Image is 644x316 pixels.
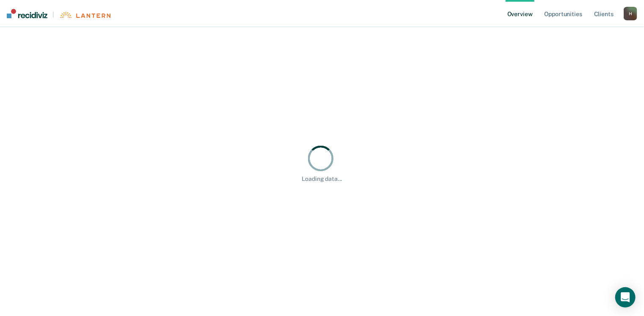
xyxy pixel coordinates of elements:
img: Recidiviz [7,9,47,18]
div: Loading data... [302,175,342,183]
span: | [47,11,59,18]
div: Open Intercom Messenger [615,287,636,308]
a: | [7,9,110,18]
img: Lantern [59,12,110,18]
button: H [624,7,637,20]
